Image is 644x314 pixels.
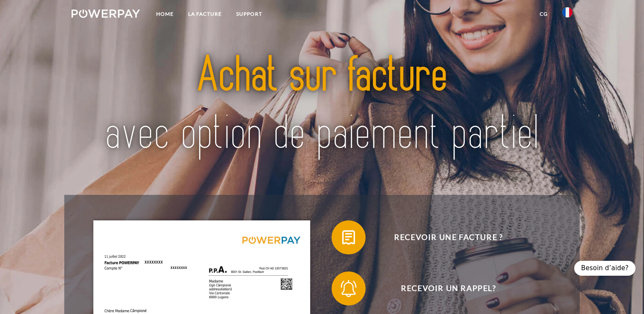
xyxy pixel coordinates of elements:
[532,6,555,22] a: CG
[181,6,229,22] a: LA FACTURE
[332,220,553,254] button: Recevoir une facture ?
[344,220,553,254] span: Recevoir une facture ?
[332,271,553,305] button: Recevoir un rappel?
[96,31,548,179] img: title-powerpay_fr.svg
[229,6,269,22] a: Support
[338,278,359,299] img: qb_bell.svg
[562,7,572,17] img: fr
[338,227,359,248] img: qb_bill.svg
[149,6,181,22] a: Home
[344,271,553,305] span: Recevoir un rappel?
[574,261,635,276] div: Besoin d’aide?
[72,9,140,18] img: logo-powerpay-white.svg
